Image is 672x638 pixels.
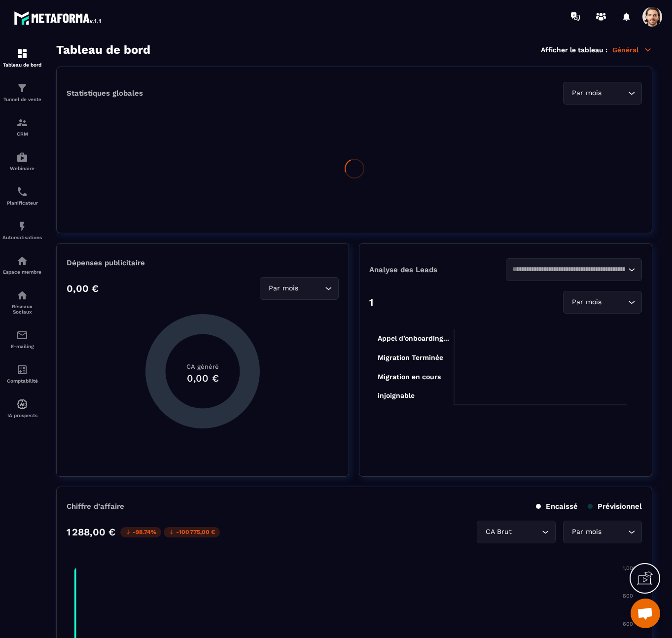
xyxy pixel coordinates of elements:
[2,235,42,240] p: Automatisations
[623,621,633,627] tspan: 600
[300,283,322,294] input: Search for option
[612,45,652,54] p: Général
[378,354,443,362] tspan: Migration Terminée
[260,277,339,300] div: Search for option
[563,82,642,105] div: Search for option
[631,599,660,628] a: Open chat
[2,413,42,418] p: IA prospects
[378,391,415,400] tspan: injoignable
[2,62,42,68] p: Tableau de bord
[569,297,603,308] span: Par mois
[67,89,143,98] p: Statistiques globales
[378,334,449,343] tspan: Appel d’onboarding...
[67,258,339,267] p: Dépenses publicitaire
[588,502,642,511] p: Prévisionnel
[16,48,28,60] img: formation
[541,46,607,54] p: Afficher le tableau :
[16,151,28,163] img: automations
[67,283,99,294] p: 0,00 €
[14,9,103,27] img: logo
[369,296,373,308] p: 1
[2,200,42,206] p: Planificateur
[16,329,28,341] img: email
[164,527,220,537] p: -100 775,00 €
[569,88,603,99] span: Par mois
[623,565,637,571] tspan: 1,000
[603,527,626,537] input: Search for option
[536,502,578,511] p: Encaissé
[16,289,28,301] img: social-network
[563,291,642,314] div: Search for option
[2,144,42,178] a: automationsautomationsWebinaire
[16,398,28,410] img: automations
[2,344,42,349] p: E-mailing
[16,117,28,129] img: formation
[16,255,28,267] img: automations
[477,521,556,543] div: Search for option
[16,364,28,376] img: accountant
[2,304,42,315] p: Réseaux Sociaux
[2,213,42,248] a: automationsautomationsAutomatisations
[603,88,626,99] input: Search for option
[2,378,42,384] p: Comptabilité
[603,297,626,308] input: Search for option
[120,527,161,537] p: -98.74%
[569,527,603,537] span: Par mois
[2,178,42,213] a: schedulerschedulerPlanificateur
[2,269,42,275] p: Espace membre
[2,356,42,391] a: accountantaccountantComptabilité
[16,82,28,94] img: formation
[563,521,642,543] div: Search for option
[2,97,42,102] p: Tunnel de vente
[2,248,42,282] a: automationsautomationsEspace membre
[16,186,28,198] img: scheduler
[2,109,42,144] a: formationformationCRM
[2,282,42,322] a: social-networksocial-networkRéseaux Sociaux
[67,526,115,538] p: 1 288,00 €
[2,166,42,171] p: Webinaire
[378,373,441,381] tspan: Migration en cours
[623,593,633,599] tspan: 800
[56,43,150,57] h3: Tableau de bord
[512,264,626,275] input: Search for option
[2,322,42,356] a: emailemailE-mailing
[369,265,506,274] p: Analyse des Leads
[506,258,642,281] div: Search for option
[67,502,124,511] p: Chiffre d’affaire
[2,40,42,75] a: formationformationTableau de bord
[16,220,28,232] img: automations
[2,75,42,109] a: formationformationTunnel de vente
[514,527,539,537] input: Search for option
[2,131,42,137] p: CRM
[483,527,514,537] span: CA Brut
[266,283,300,294] span: Par mois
